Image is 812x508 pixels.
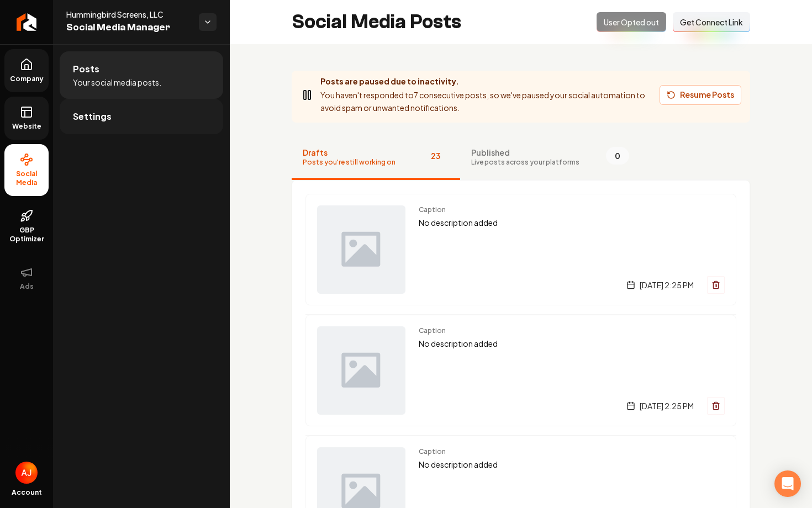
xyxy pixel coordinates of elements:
button: Open user button [15,462,38,484]
span: Published [471,147,579,158]
a: Company [4,49,49,92]
span: 0 [606,147,629,165]
span: Website [8,122,46,131]
span: Your social media posts. [73,77,161,88]
span: Settings [73,110,112,123]
span: Social Media Manager [66,20,190,35]
span: Account [12,488,42,497]
h2: Social Media Posts [292,11,461,33]
button: Get Connect Link [673,12,750,32]
button: DraftsPosts you're still working on23 [292,136,460,180]
span: Posts you're still working on [303,158,396,167]
span: [DATE] 2:25 PM [640,279,694,290]
img: Austin Jellison [15,462,38,484]
span: Posts [73,62,99,76]
p: No description added [419,216,725,229]
nav: Tabs [292,136,750,180]
span: Caption [419,447,725,456]
span: Hummingbird Screens, LLC [66,9,190,20]
button: Ads [4,257,49,300]
span: Company [6,75,48,83]
a: Post previewCaptionNo description added[DATE] 2:25 PM [305,314,736,426]
div: Open Intercom Messenger [774,470,801,497]
strong: Posts are paused due to inactivity. [320,76,459,86]
p: No description added [419,337,725,350]
a: Website [4,97,49,140]
span: Drafts [303,147,396,158]
span: Caption [419,205,725,214]
img: Rebolt Logo [17,13,37,31]
span: Live posts across your platforms [471,158,579,167]
button: PublishedLive posts across your platforms0 [460,136,640,180]
img: Post preview [317,326,405,415]
a: Post previewCaptionNo description added[DATE] 2:25 PM [305,194,736,305]
p: You haven't responded to 7 consecutive posts, so we've paused your social automation to avoid spa... [320,89,651,114]
span: GBP Optimizer [4,226,49,244]
span: Social Media [4,170,49,187]
img: Post preview [317,205,405,294]
a: Settings [60,99,223,134]
span: Caption [419,326,725,335]
span: Ads [15,282,38,291]
a: GBP Optimizer [4,200,49,252]
button: Resume Posts [660,85,741,105]
span: Get Connect Link [680,17,743,28]
span: 23 [422,147,449,165]
span: [DATE] 2:25 PM [640,400,694,411]
p: No description added [419,458,725,471]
